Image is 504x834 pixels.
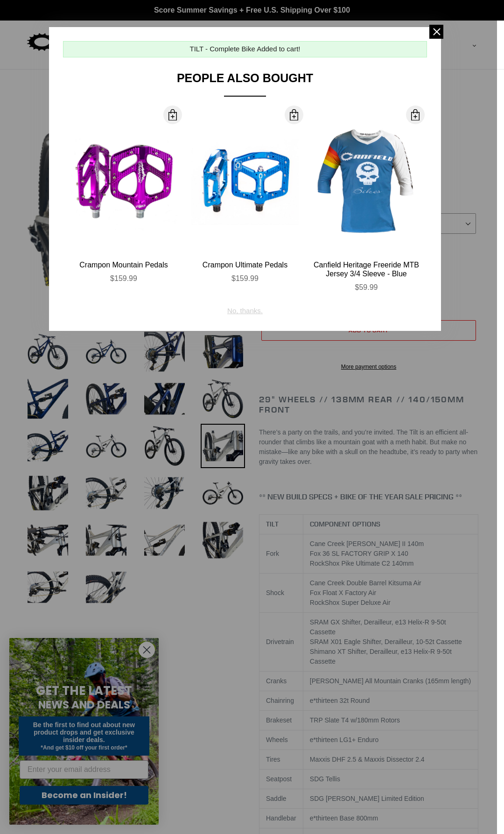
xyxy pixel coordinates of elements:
div: Canfield Heritage Freeride MTB Jersey 3/4 Sleeve - Blue [313,260,420,278]
img: Canfield-Crampon-Mountain-Purple-Shopify_large.jpg [70,128,177,236]
img: Canfield-Crampon-Ultimate-Blue_large.jpg [191,128,299,236]
div: No, thanks. [227,299,263,316]
div: Crampon Ultimate Pedals [191,260,299,269]
div: TILT - Complete Bike Added to cart! [189,44,300,55]
span: $59.99 [355,283,378,291]
div: People Also Bought [63,71,427,97]
img: Canfield-Hertiage-Jersey-Blue-Front_large.jpg [313,128,420,236]
span: $159.99 [231,274,259,282]
div: Crampon Mountain Pedals [70,260,177,269]
span: $159.99 [110,274,137,282]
